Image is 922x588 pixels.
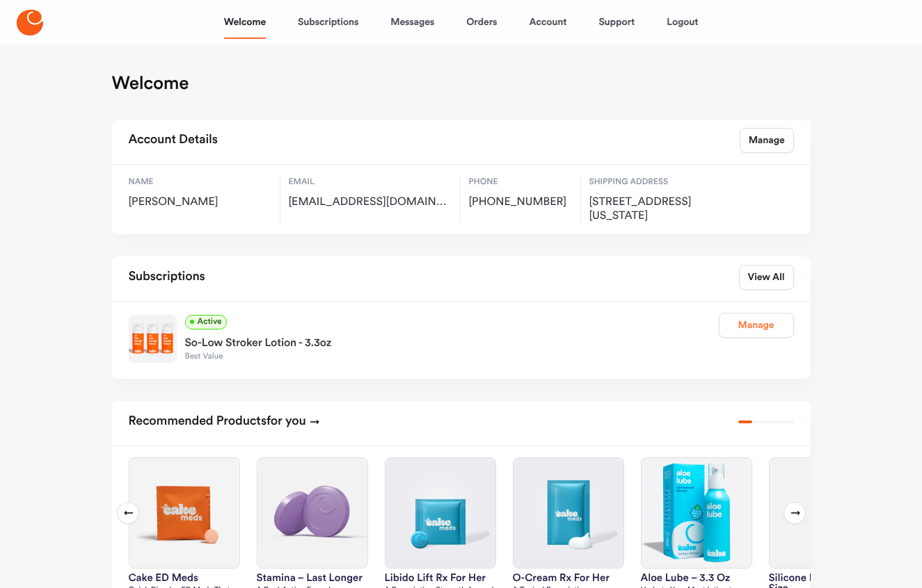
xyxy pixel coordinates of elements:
img: silicone lube – value size [770,458,880,568]
span: best value [185,352,719,363]
h1: Welcome [112,72,189,95]
h3: O-Cream Rx for Her [513,573,624,583]
span: [PERSON_NAME] [129,195,271,209]
h3: Aloe Lube – 3.3 oz [641,573,752,583]
img: O-Cream Rx for Her [514,458,623,568]
span: 555 10th Avenue Apt 54i, New york, US, 10018 [589,195,739,223]
span: [PHONE_NUMBER] [469,195,572,209]
span: Phone [469,176,572,188]
div: so-low stroker lotion - 3.3oz [185,329,719,352]
img: Libido Lift Rx For Her [386,458,495,568]
a: Support [598,6,635,39]
a: Orders [466,6,497,39]
a: View All [739,265,794,290]
h3: Stamina – Last Longer [257,573,368,583]
span: k+hellocake@skriptble.me [289,195,452,209]
span: Email [289,176,452,188]
img: Cake ED Meds [129,458,239,568]
span: Active [185,315,227,329]
a: Messages [390,6,434,39]
span: Name [129,176,271,188]
span: for you [267,415,306,427]
a: Manage [740,128,794,153]
h3: Cake ED Meds [129,573,240,583]
a: Manage [719,313,794,338]
img: so-low stroker lotion - 3.3oz [129,315,177,363]
a: Logout [667,6,698,39]
span: Shipping Address [589,176,739,188]
img: Stamina – Last Longer [257,458,367,568]
a: so-low stroker lotion - 3.3ozbest value [185,329,719,363]
h2: Subscriptions [129,265,205,290]
a: Account [529,6,566,39]
img: Aloe Lube – 3.3 oz [642,458,752,568]
h2: Account Details [129,128,218,153]
h2: Recommended Products [129,409,320,434]
h3: Libido Lift Rx For Her [385,573,496,583]
a: Welcome [224,6,266,39]
a: Subscriptions [298,6,358,39]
